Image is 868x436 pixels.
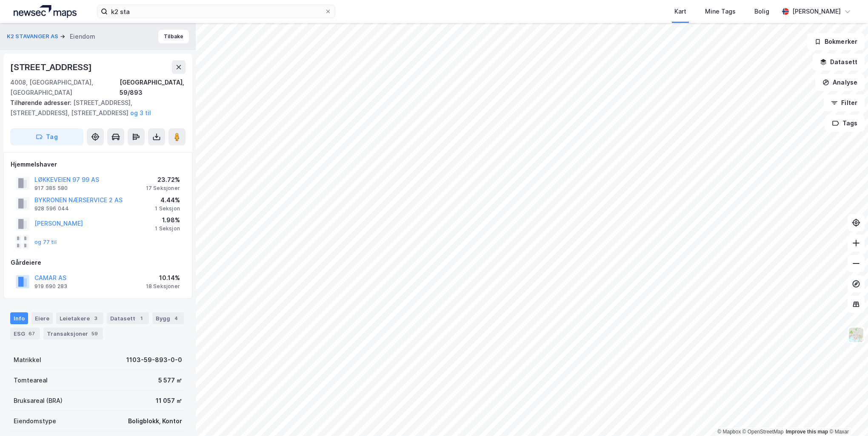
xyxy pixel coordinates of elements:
div: Gårdeiere [11,258,185,268]
button: Filter [824,94,865,111]
div: Eiendom [70,31,95,42]
div: Eiendomstype [14,416,56,426]
div: 4008, [GEOGRAPHIC_DATA], [GEOGRAPHIC_DATA] [10,77,120,98]
div: 4 [172,314,180,323]
div: 67 [27,329,37,338]
div: 917 385 580 [34,185,68,192]
button: Tag [10,128,83,145]
div: 18 Seksjoner [146,283,180,290]
div: 59 [90,329,100,338]
div: Transaksjoner [43,328,103,340]
div: 1 [137,314,146,323]
a: Improve this map [786,429,828,435]
span: Tilhørende adresser: [10,99,73,106]
div: 919 690 283 [34,283,67,290]
img: logo.a4113a55bc3d86da70a041830d287a7e.svg [14,5,77,18]
div: [STREET_ADDRESS], [STREET_ADDRESS], [STREET_ADDRESS] [10,98,179,118]
button: K2 STAVANGER AS [7,32,60,41]
button: Tilbake [158,30,189,43]
div: [STREET_ADDRESS] [10,60,94,74]
div: 1 Seksjon [155,225,180,232]
div: Kart [674,6,686,17]
div: Tomteareal [14,375,48,385]
div: Eiere [31,312,53,324]
input: Søk på adresse, matrikkel, gårdeiere, leietakere eller personer [108,5,325,18]
div: Bruksareal (BRA) [14,396,63,406]
iframe: Chat Widget [825,395,868,436]
div: Leietakere [56,312,103,324]
div: 1.98% [155,215,180,225]
a: Mapbox [717,429,741,435]
div: Mine Tags [705,6,736,17]
div: 11 057 ㎡ [156,396,182,406]
div: 3 [91,314,100,323]
div: 928 596 044 [34,205,69,212]
div: ESG [10,328,40,340]
div: Datasett [107,312,149,324]
div: Hjemmelshaver [11,159,185,170]
div: 4.44% [155,195,180,205]
div: Kontrollprogram for chat [825,395,868,436]
div: 1 Seksjon [155,205,180,212]
a: OpenStreetMap [742,429,784,435]
img: Z [848,327,864,343]
div: [GEOGRAPHIC_DATA], 59/893 [120,77,186,98]
div: 17 Seksjoner [146,185,180,192]
div: 5 577 ㎡ [158,375,182,385]
div: Bygg [152,312,184,324]
div: Info [10,312,28,324]
button: Bokmerker [807,33,865,50]
div: Boligblokk, Kontor [128,416,182,426]
div: 23.72% [146,175,180,185]
button: Tags [825,115,865,132]
div: Bolig [754,6,769,17]
button: Analyse [815,74,865,91]
div: 10.14% [146,273,180,283]
div: [PERSON_NAME] [792,6,841,17]
button: Datasett [813,54,865,71]
div: Matrikkel [14,355,41,365]
div: 1103-59-893-0-0 [126,355,182,365]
